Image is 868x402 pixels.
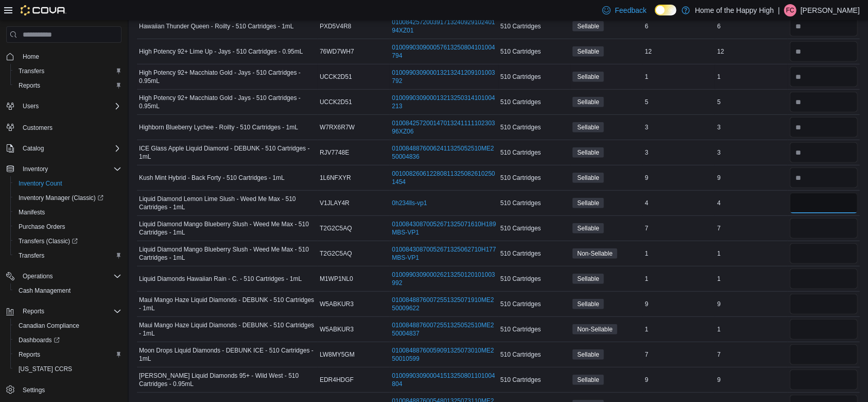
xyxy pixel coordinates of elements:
[577,249,613,258] span: Non-Sellable
[320,275,353,283] span: M1WP1NL0
[14,177,121,190] span: Inventory Count
[139,47,303,56] span: High Potency 92+ Lime Up - Jays - 510 Cartridges - 0.95mL
[500,98,541,106] span: 510 Cartridges
[643,273,715,285] div: 1
[139,22,294,30] span: Hawaiian Thunder Queen - Roilty - 510 Cartridges - 1mL
[320,350,355,359] span: LW8MY5GM
[572,122,604,132] span: Sellable
[500,350,541,359] span: 510 Cartridges
[19,194,103,202] span: Inventory Manager (Classic)
[392,18,496,35] a: 01008425720039171324092910240194XZ01
[392,119,496,136] a: 01008425720014701324111110230396XZ06
[19,223,65,231] span: Purchase Orders
[19,208,45,216] span: Manifests
[14,79,44,92] a: Reports
[14,221,70,233] a: Purchase Orders
[643,222,715,234] div: 7
[392,43,496,60] a: 010099030900057613250804101004794
[392,220,496,237] a: 01008430870052671325071610H189MBS-VP1
[500,224,541,232] span: 510 Cartridges
[572,349,604,360] span: Sellable
[2,99,126,113] button: Users
[577,224,599,233] span: Sellable
[577,325,613,334] span: Non-Sellable
[320,123,355,131] span: W7RX6R7W
[139,275,302,283] span: Liquid Diamonds Hawaiian Rain - C. - 510 Cartridges - 1mL
[643,146,715,159] div: 3
[320,224,352,232] span: T2G2C5AQ
[643,20,715,32] div: 6
[10,191,126,205] a: Inventory Manager (Classic)
[2,120,126,135] button: Customers
[19,305,48,317] button: Reports
[10,78,126,93] button: Reports
[715,71,787,83] div: 1
[14,363,76,375] a: [US_STATE] CCRS
[572,324,617,334] span: Non-Sellable
[577,97,599,107] span: Sellable
[14,320,121,332] span: Canadian Compliance
[19,122,57,134] a: Customers
[19,305,121,317] span: Reports
[23,53,39,61] span: Home
[14,284,75,297] a: Cash Management
[715,298,787,310] div: 9
[801,4,860,16] p: [PERSON_NAME]
[577,148,599,157] span: Sellable
[392,94,496,110] a: 010099030900013213250314101004213
[577,375,599,384] span: Sellable
[19,270,121,282] span: Operations
[392,321,496,338] a: 01008488760072551325052510ME250004837
[14,65,121,77] span: Transfers
[320,376,354,384] span: EDR4HDGF
[14,334,64,346] a: Dashboards
[643,71,715,83] div: 1
[500,300,541,308] span: 510 Cartridges
[23,102,39,110] span: Users
[500,73,541,81] span: 510 Cartridges
[715,45,787,58] div: 12
[572,198,604,208] span: Sellable
[21,5,66,15] img: Cova
[14,192,108,204] a: Inventory Manager (Classic)
[392,296,496,312] a: 01008488760072551325071910ME250009622
[577,123,599,132] span: Sellable
[572,46,604,57] span: Sellable
[19,383,121,396] span: Settings
[643,45,715,58] div: 12
[23,144,44,153] span: Catalog
[19,121,121,133] span: Customers
[14,177,66,190] a: Inventory Count
[19,350,40,359] span: Reports
[643,323,715,336] div: 1
[14,235,121,247] span: Transfers (Classic)
[19,252,44,260] span: Transfers
[715,273,787,285] div: 1
[695,4,774,16] p: Home of the Happy High
[500,47,541,56] span: 510 Cartridges
[19,163,121,175] span: Inventory
[2,162,126,176] button: Inventory
[19,50,121,63] span: Home
[715,323,787,336] div: 1
[577,198,599,208] span: Sellable
[14,65,48,77] a: Transfers
[320,174,351,182] span: 1L6NFXYR
[10,362,126,376] button: [US_STATE] CCRS
[139,245,316,262] span: Liquid Diamond Mango Blueberry Slush - Weed Me Max - 510 Cartridges - 1mL
[19,322,79,330] span: Canadian Compliance
[19,67,44,75] span: Transfers
[19,384,49,396] a: Settings
[643,348,715,361] div: 7
[715,222,787,234] div: 7
[643,96,715,108] div: 5
[572,248,617,259] span: Non-Sellable
[715,197,787,209] div: 4
[392,245,496,262] a: 01008430870052671325062710H177MBS-VP1
[320,73,352,81] span: UCCK2D51
[19,51,43,63] a: Home
[14,206,121,219] span: Manifests
[14,348,44,361] a: Reports
[19,237,78,245] span: Transfers (Classic)
[10,64,126,78] button: Transfers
